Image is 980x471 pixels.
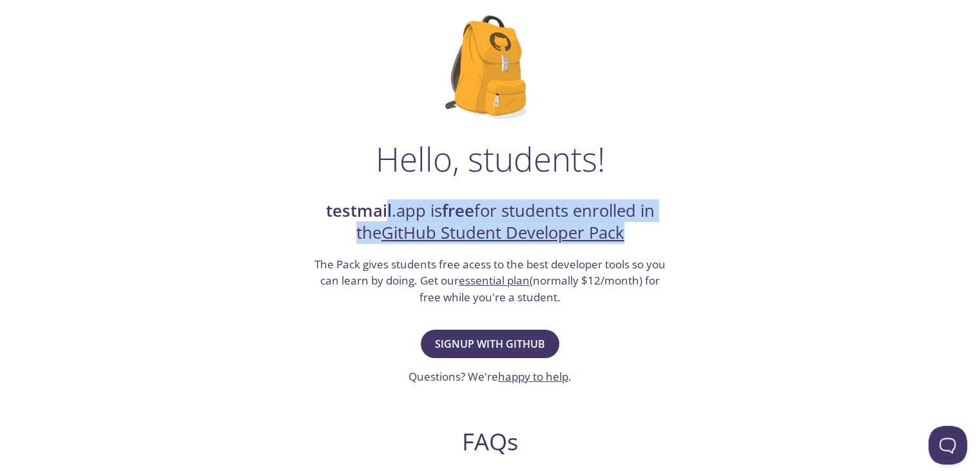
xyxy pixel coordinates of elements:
span: Signup with GitHub [435,335,545,353]
img: github-student-backpack.png [445,15,535,119]
a: happy to help [498,369,568,384]
h2: .app is for students enrolled in the [313,200,668,245]
h2: FAQs [243,427,738,456]
strong: free [442,199,474,222]
button: Signup with GitHub [421,330,559,358]
strong: testmail [326,199,392,222]
h3: Questions? We're . [408,368,572,385]
a: essential plan [459,273,530,288]
iframe: Help Scout Beacon - Open [928,426,967,465]
h1: Hello, students! [376,139,605,178]
h3: The Pack gives students free acess to the best developer tools so you can learn by doing. Get our... [313,256,668,306]
a: GitHub Student Developer Pack [381,221,624,244]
